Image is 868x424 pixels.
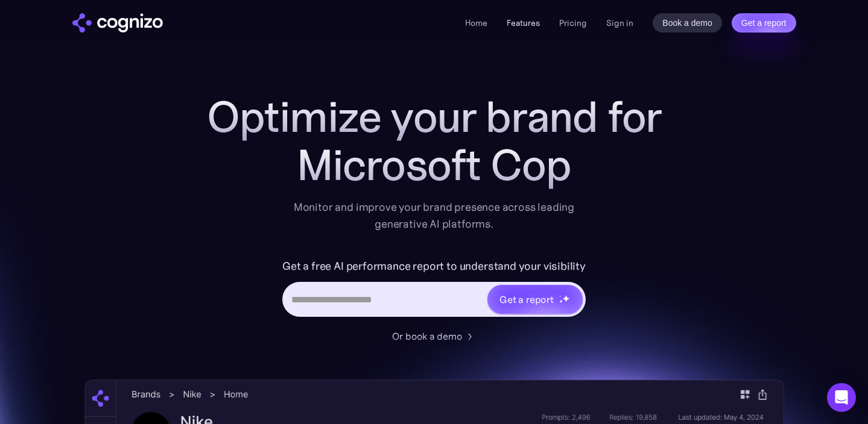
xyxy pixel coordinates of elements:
[653,13,722,33] a: Book a demo
[193,141,676,189] div: Microsoft Cop
[72,13,163,33] img: cognizo logo
[486,284,584,315] a: Get a reportstarstarstar
[732,13,796,33] a: Get a report
[392,329,462,343] div: Or book a demo
[286,199,583,232] div: Monitor and improve your brand presence across leading generative AI platforms.
[465,17,487,28] a: Home
[193,93,676,141] h1: Optimize your brand for
[499,292,554,307] div: Get a report
[562,295,570,302] img: star
[827,383,856,412] div: Open Intercom Messenger
[606,16,633,30] a: Sign in
[282,257,586,276] label: Get a free AI performance report to understand your visibility
[392,329,477,343] a: Or book a demo
[559,299,563,304] img: star
[559,17,587,28] a: Pricing
[282,257,586,323] form: Hero URL Input Form
[72,13,163,33] a: home
[559,295,561,297] img: star
[507,17,540,28] a: Features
